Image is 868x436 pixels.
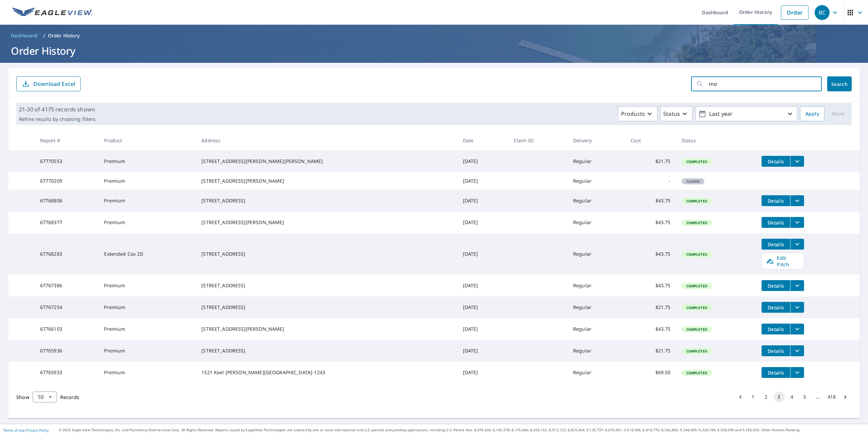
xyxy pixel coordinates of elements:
span: Details [766,326,786,332]
th: Date [457,130,508,150]
th: Address [196,130,457,150]
span: Details [766,304,786,311]
button: filesDropdownBtn-67770553 [790,156,804,167]
button: filesDropdownBtn-67765933 [790,367,804,378]
td: Extended Cov 2D [99,233,196,275]
a: Dashboard [8,30,40,41]
div: [STREET_ADDRESS][PERSON_NAME] [201,326,452,332]
td: [DATE] [457,340,508,362]
td: [DATE] [457,296,508,318]
td: 67766103 [35,318,99,340]
span: Apply [805,110,819,118]
td: 67767254 [35,296,99,318]
p: Status [663,110,680,118]
button: detailsBtn-67768283 [762,239,790,250]
td: [DATE] [457,150,508,172]
span: Completed [682,199,711,203]
td: 67768377 [35,212,99,233]
button: Apply [800,106,824,121]
li: / [43,32,45,40]
td: Regular [568,233,625,275]
span: Completed [682,349,711,353]
span: Completed [682,252,711,257]
th: Status [676,130,756,150]
span: Show [16,394,29,400]
span: Details [766,198,786,204]
td: Premium [99,340,196,362]
th: Product [99,130,196,150]
td: Regular [568,150,625,172]
span: Completed [682,327,711,332]
td: [DATE] [457,233,508,275]
div: [STREET_ADDRESS][PERSON_NAME][PERSON_NAME] [201,158,452,165]
td: $43.75 [625,233,676,275]
a: Privacy Policy [27,428,49,433]
td: [DATE] [457,275,508,296]
td: [DATE] [457,362,508,383]
button: Go to page 1 [748,392,759,402]
p: 21-30 of 4175 records shown [19,105,96,113]
td: $21.75 [625,150,676,172]
td: Regular [568,172,625,190]
span: Details [766,369,786,376]
button: Go to page 4 [787,392,798,402]
td: Regular [568,318,625,340]
button: detailsBtn-67766103 [762,324,790,334]
td: Premium [99,172,196,190]
button: filesDropdownBtn-67767254 [790,302,804,313]
td: 67770209 [35,172,99,190]
img: EV Logo [12,7,93,18]
button: detailsBtn-67768806 [762,195,790,206]
button: Status [660,106,692,121]
span: Completed [682,305,711,310]
div: [STREET_ADDRESS][PERSON_NAME] [201,219,452,226]
td: 67765936 [35,340,99,362]
button: page 3 [774,392,785,402]
span: Completed [682,284,711,288]
td: [DATE] [457,318,508,340]
p: Order History [48,32,80,39]
p: Refine results by choosing filters [19,116,96,122]
div: BC [815,5,830,20]
nav: breadcrumb [8,30,860,41]
td: Premium [99,318,196,340]
button: filesDropdownBtn-67766103 [790,324,804,334]
div: 10 [33,387,57,406]
div: … [813,394,823,400]
td: $43.75 [625,318,676,340]
span: Details [766,348,786,354]
span: Details [766,241,786,248]
span: Search [833,81,846,87]
span: Completed [682,220,711,225]
td: Premium [99,190,196,212]
span: Details [766,158,786,165]
div: [STREET_ADDRESS] [201,282,452,289]
div: [STREET_ADDRESS] [201,347,452,354]
div: 1521 Keel [PERSON_NAME][GEOGRAPHIC_DATA]-1243 [201,369,452,376]
button: Go to page 5 [800,392,811,402]
button: Go to next page [840,392,851,402]
div: [STREET_ADDRESS] [201,251,452,257]
a: Order [781,5,808,20]
th: Delivery [568,130,625,150]
button: detailsBtn-67767254 [762,302,790,313]
button: detailsBtn-67768377 [762,217,790,228]
td: 67770553 [35,150,99,172]
a: Edit Pitch [762,253,804,269]
button: filesDropdownBtn-67768806 [790,195,804,206]
td: Regular [568,190,625,212]
button: filesDropdownBtn-67768377 [790,217,804,228]
td: Premium [99,150,196,172]
td: Regular [568,362,625,383]
th: Report # [35,130,99,150]
input: Address, Report #, Claim ID, etc. [709,74,822,93]
div: [STREET_ADDRESS] [201,197,452,204]
td: $43.75 [625,212,676,233]
td: $69.50 [625,362,676,383]
button: Last year [695,106,797,121]
td: 67765933 [35,362,99,383]
td: [DATE] [457,212,508,233]
span: Closed [682,179,704,184]
a: Terms of Use [3,428,24,433]
button: Download Excel [16,76,81,91]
